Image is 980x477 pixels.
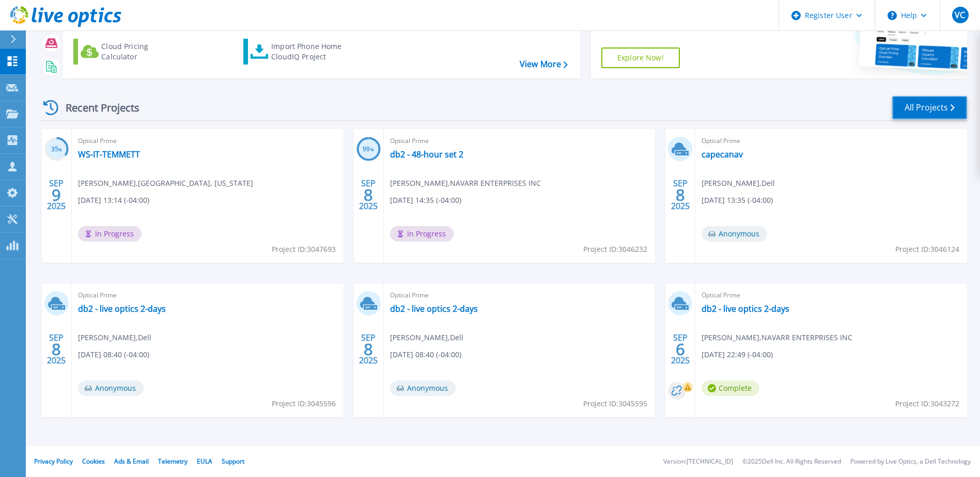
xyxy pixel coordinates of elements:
li: Version: [TECHNICAL_ID] [663,458,733,465]
span: Project ID: 3046124 [895,244,959,255]
span: Optical Prime [702,135,961,147]
a: Privacy Policy [34,457,73,466]
span: [DATE] 13:14 (-04:00) [78,195,149,206]
li: Powered by Live Optics, a Dell Technology [850,458,971,465]
span: Optical Prime [390,290,649,301]
a: db2 - live optics 2-days [702,304,789,314]
div: SEP 2025 [671,176,690,214]
a: Cookies [82,457,105,466]
span: Optical Prime [702,290,961,301]
a: WS-IT-TEMMETT [78,149,140,160]
a: Cloud Pricing Calculator [73,39,189,65]
div: SEP 2025 [46,176,66,214]
span: % [370,147,374,152]
span: [PERSON_NAME] , Dell [702,178,775,189]
span: [DATE] 08:40 (-04:00) [78,349,149,360]
span: Project ID: 3046232 [583,244,647,255]
a: Support [222,457,244,466]
span: [DATE] 13:35 (-04:00) [702,195,773,206]
div: SEP 2025 [359,176,378,214]
span: Anonymous [390,380,456,396]
a: Telemetry [158,457,188,466]
span: Optical Prime [390,135,649,147]
span: 9 [52,190,61,199]
span: [PERSON_NAME] , NAVARR ENTERPRISES INC [702,332,852,343]
li: © 2025 Dell Inc. All Rights Reserved [742,458,841,465]
div: Cloud Pricing Calculator [101,41,184,62]
span: In Progress [390,226,454,242]
span: 8 [52,345,61,354]
div: SEP 2025 [671,330,690,368]
a: All Projects [892,96,967,119]
h3: 99 [356,144,381,155]
a: db2 - 48-hour set 2 [390,149,463,160]
span: Optical Prime [78,290,337,301]
span: Project ID: 3043272 [895,398,959,409]
a: db2 - live optics 2-days [78,304,166,314]
span: [PERSON_NAME] , [GEOGRAPHIC_DATA], [US_STATE] [78,178,253,189]
div: Import Phone Home CloudIQ Project [271,41,352,62]
span: [PERSON_NAME] , Dell [390,332,463,343]
a: Ads & Email [114,457,149,466]
span: [DATE] 14:35 (-04:00) [390,195,461,206]
span: Project ID: 3045595 [583,398,647,409]
span: Optical Prime [78,135,337,147]
span: % [58,147,62,152]
span: VC [955,11,965,19]
span: [DATE] 22:49 (-04:00) [702,349,773,360]
div: SEP 2025 [46,330,66,368]
h3: 35 [44,144,69,155]
span: 8 [364,345,373,354]
a: View More [520,59,568,69]
a: db2 - live optics 2-days [390,304,478,314]
span: [DATE] 08:40 (-04:00) [390,349,461,360]
span: 6 [676,345,685,354]
span: [PERSON_NAME] , Dell [78,332,151,343]
span: Complete [702,380,759,396]
div: Recent Projects [40,95,153,120]
span: 8 [676,190,685,199]
span: 8 [364,190,373,199]
div: SEP 2025 [359,330,378,368]
span: Anonymous [78,380,144,396]
span: Anonymous [702,226,767,242]
span: Project ID: 3047693 [272,244,336,255]
span: Project ID: 3045596 [272,398,336,409]
a: EULA [197,457,212,466]
a: capecanav [702,149,743,160]
span: In Progress [78,226,142,242]
a: Explore Now! [601,47,680,68]
span: [PERSON_NAME] , NAVARR ENTERPRISES INC [390,178,541,189]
